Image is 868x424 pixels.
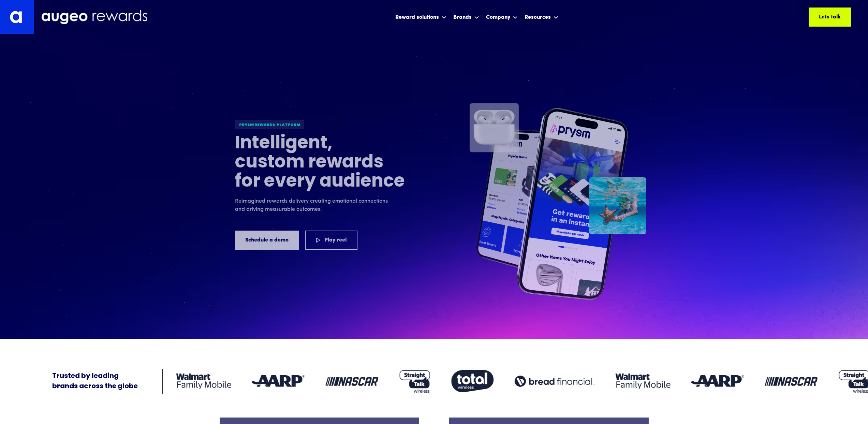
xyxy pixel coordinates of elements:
div: Resources [523,8,560,26]
div: Company [484,8,519,26]
a: Schedule a demo [235,231,299,250]
div: Prysm Rewards platform [235,120,304,129]
a: Play reel [305,231,357,250]
div: Resources [525,13,551,21]
p: Reimagined rewards delivery creating emotional connections and driving measurable outcomes. [235,197,392,214]
img: Client logo: Walmart Family Mobile [615,374,670,389]
div: Brands [453,13,472,21]
div: Reward solutions [395,13,439,21]
a: Lets talk [809,8,851,27]
h1: Intelligent, custom rewards for every audience [235,134,406,192]
img: Client logo: Walmart Family Mobile [176,374,231,389]
div: Company [486,13,510,21]
div: Reward solutions [394,8,448,26]
div: Trusted by leading brands across the globe [52,371,138,392]
div: Brands [452,8,481,26]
